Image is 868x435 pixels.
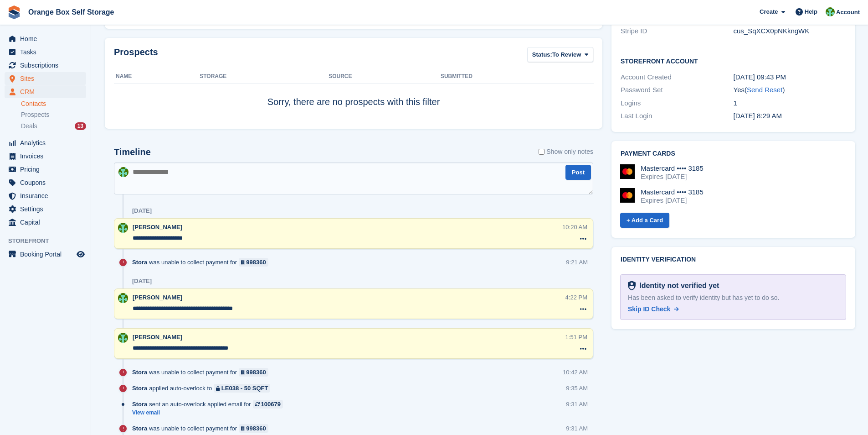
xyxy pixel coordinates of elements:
div: 998360 [246,368,266,377]
div: Mastercard •••• 3185 [641,164,704,173]
label: Show only notes [539,147,593,157]
span: Storefront [8,236,91,246]
a: menu [5,216,86,229]
span: Account [836,8,860,17]
div: 9:31 AM [566,400,588,409]
div: 9:31 AM [566,424,588,433]
a: menu [5,163,86,176]
div: was unable to collect payment for [132,424,273,433]
div: 998360 [246,424,266,433]
h2: Storefront Account [621,56,846,65]
div: 1 [734,98,846,109]
span: Help [805,7,817,16]
th: Source [329,69,441,84]
div: [DATE] [132,278,152,285]
div: Mastercard •••• 3185 [641,188,704,196]
h2: Prospects [114,47,158,64]
a: menu [5,150,86,162]
a: menu [5,203,86,215]
a: menu [5,32,86,45]
h2: Timeline [114,147,151,157]
img: Binder Bhardwaj [118,333,128,343]
span: Stora [132,424,147,433]
a: Deals 13 [21,121,86,131]
span: ( ) [745,86,785,94]
span: Deals [21,122,37,131]
div: 9:21 AM [566,258,588,267]
div: Password Set [621,85,733,95]
th: Name [114,69,200,84]
a: Contacts [21,100,86,108]
div: cus_SqXCX0pNKkngWK [734,26,846,37]
span: Invoices [20,150,75,162]
span: Booking Portal [20,248,75,261]
a: menu [5,136,86,149]
img: Identity Verification Ready [628,281,636,291]
div: 9:35 AM [566,384,588,393]
span: Sorry, there are no prospects with this filter [267,97,440,107]
div: 10:42 AM [563,368,588,377]
span: Stora [132,258,147,267]
div: 13 [75,122,86,130]
div: 1:51 PM [565,333,587,341]
div: [DATE] 09:43 PM [734,72,846,83]
span: Pricing [20,163,75,176]
th: Storage [200,69,329,84]
a: menu [5,85,86,98]
a: menu [5,46,86,58]
h2: Payment cards [621,150,846,157]
a: LE038 - 50 SQFT [214,384,270,393]
img: Binder Bhardwaj [118,223,128,233]
span: Stora [132,400,147,409]
a: 998360 [239,368,268,377]
a: 998360 [239,424,268,433]
div: 998360 [246,258,266,267]
div: Logins [621,98,733,109]
div: sent an auto-overlock applied email for [132,400,288,409]
img: Binder Bhardwaj [118,293,128,303]
button: Status: To Review [527,47,593,62]
img: Binder Bhardwaj [118,167,128,177]
div: was unable to collect payment for [132,258,273,267]
a: Prospects [21,110,86,120]
span: Insurance [20,189,75,202]
div: Yes [734,85,846,95]
span: [PERSON_NAME] [133,294,182,301]
a: menu [5,189,86,202]
a: menu [5,72,86,85]
input: Show only notes [539,147,544,157]
div: Account Created [621,72,733,83]
a: Skip ID Check [628,304,679,314]
div: 4:22 PM [565,293,587,302]
span: Subscriptions [20,59,75,72]
th: Submitted [441,69,593,84]
span: [PERSON_NAME] [133,334,182,341]
span: Skip ID Check [628,305,670,313]
div: Stripe ID [621,26,733,37]
img: Mastercard Logo [620,188,635,203]
span: Status: [532,50,552,59]
img: Mastercard Logo [620,164,635,179]
div: Expires [DATE] [641,196,704,204]
img: stora-icon-8386f47178a22dfd0bd8f6a31ec36ba5ce8667c1dd55bd0f319d3a0aa187defe.svg [7,5,21,19]
div: was unable to collect payment for [132,368,273,377]
a: 100679 [253,400,283,409]
a: 998360 [239,258,268,267]
span: To Review [552,50,581,59]
div: LE038 - 50 SQFT [221,384,268,393]
div: 100679 [261,400,281,409]
img: Binder Bhardwaj [826,7,835,16]
span: Sites [20,72,75,85]
span: Coupons [20,176,75,189]
a: Orange Box Self Storage [25,5,118,20]
a: View email [132,409,288,417]
span: Tasks [20,46,75,58]
span: Home [20,32,75,45]
span: Capital [20,216,75,229]
a: menu [5,59,86,72]
span: Create [760,7,778,16]
div: Has been asked to verify identity but has yet to do so. [628,293,838,303]
button: Post [565,165,591,180]
a: menu [5,176,86,189]
span: [PERSON_NAME] [133,224,182,231]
